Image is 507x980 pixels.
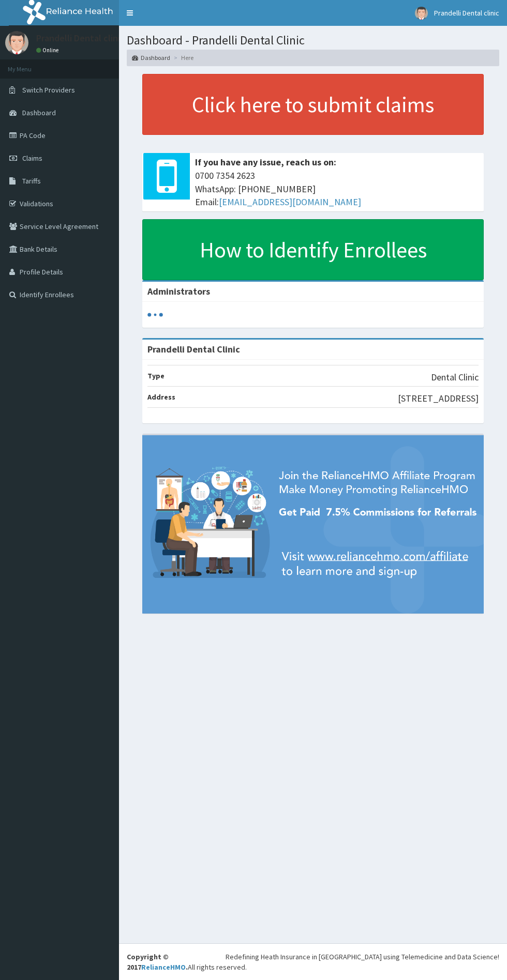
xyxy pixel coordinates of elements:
span: Claims [22,154,42,163]
span: Prandelli Dental clinic [434,8,499,18]
img: User Image [5,31,28,54]
p: Dental Clinic [431,371,479,384]
img: provider-team-banner.png [142,435,484,614]
div: Redefining Heath Insurance in [GEOGRAPHIC_DATA] using Telemedicine and Data Science! [226,952,499,962]
a: RelianceHMO [141,962,186,972]
b: Address [147,392,175,402]
span: Tariffs [22,176,41,186]
span: Switch Providers [22,85,75,95]
span: Dashboard [22,108,56,117]
a: Dashboard [132,53,170,62]
svg: audio-loading [147,307,163,323]
strong: Prandelli Dental Clinic [147,343,240,355]
a: How to Identify Enrollees [142,219,484,280]
span: 0700 7354 2623 WhatsApp: [PHONE_NUMBER] Email: [195,169,479,209]
p: Prandelli Dental clinic [36,34,125,43]
a: Online [36,47,61,54]
footer: All rights reserved. [119,943,507,980]
strong: Copyright © 2017 . [127,952,188,972]
b: Administrators [147,285,210,297]
img: User Image [415,7,428,20]
a: [EMAIL_ADDRESS][DOMAIN_NAME] [219,196,361,208]
a: Click here to submit claims [142,74,484,135]
li: Here [171,53,193,62]
p: [STREET_ADDRESS] [398,392,479,405]
b: Type [147,371,165,380]
b: If you have any issue, reach us on: [195,156,336,168]
h1: Dashboard - Prandelli Dental Clinic [127,34,499,47]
